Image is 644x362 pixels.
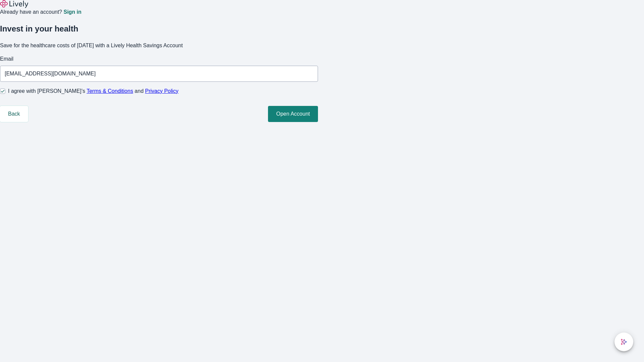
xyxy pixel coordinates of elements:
a: Sign in [63,9,81,15]
a: Terms & Conditions [87,88,133,94]
button: Open Account [268,106,318,122]
button: chat [614,333,633,351]
a: Privacy Policy [145,88,179,94]
svg: Lively AI Assistant [621,339,627,345]
span: I agree with [PERSON_NAME]’s and [8,87,178,95]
